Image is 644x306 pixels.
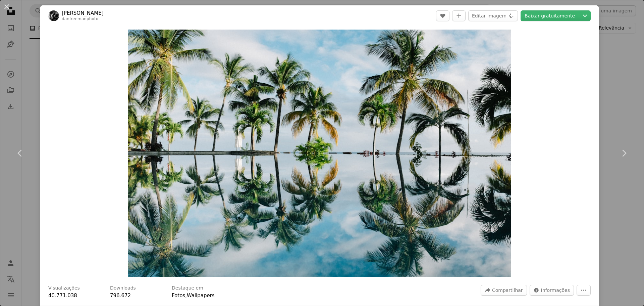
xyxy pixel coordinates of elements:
span: , [185,293,187,299]
a: Wallpapers [187,293,215,299]
a: Próximo [604,121,644,185]
button: Estatísticas desta imagem [530,285,574,296]
h3: Downloads [110,285,136,292]
button: Ampliar esta imagem [128,30,511,277]
button: Editar imagem [468,10,518,21]
img: Ir para o perfil de Dan Freeman [48,10,59,21]
button: Compartilhar esta imagem [481,285,527,296]
a: Baixar gratuitamente [521,10,579,21]
a: Fotos [172,293,185,299]
h3: Visualizações [48,285,80,292]
a: danfreemanphoto [62,16,98,21]
button: Escolha o tamanho do download [579,10,591,21]
img: reflexão da água dos coqueiros [128,30,511,277]
h3: Destaque em [172,285,203,292]
span: 796.672 [110,293,131,299]
span: Informações [541,285,570,295]
a: [PERSON_NAME] [62,10,104,16]
button: Mais ações [577,285,591,296]
span: Compartilhar [492,285,523,295]
button: Adicionar à coleção [452,10,466,21]
span: 40.771.038 [48,293,77,299]
button: Curtir [436,10,449,21]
